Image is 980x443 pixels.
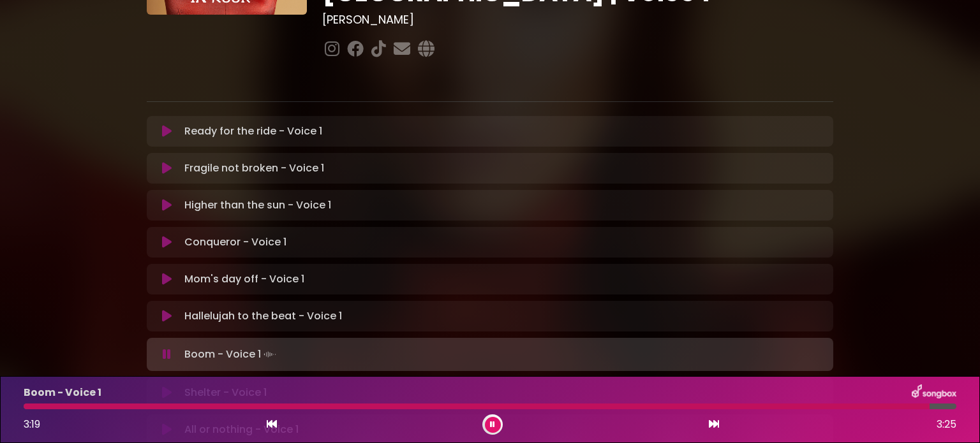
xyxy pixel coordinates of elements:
[24,385,101,400] p: Boom - Voice 1
[261,345,279,363] img: waveform4.gif
[322,13,833,27] h3: [PERSON_NAME]
[184,235,286,250] p: Conqueror - Voice 1
[24,417,40,432] span: 3:19
[937,417,956,432] span: 3:25
[184,345,279,363] p: Boom - Voice 1
[184,161,324,176] p: Fragile not broken - Voice 1
[184,198,331,213] p: Higher than the sun - Voice 1
[184,124,322,139] p: Ready for the ride - Voice 1
[184,272,304,287] p: Mom's day off - Voice 1
[912,384,956,401] img: songbox-logo-white.png
[184,309,342,324] p: Hallelujah to the beat - Voice 1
